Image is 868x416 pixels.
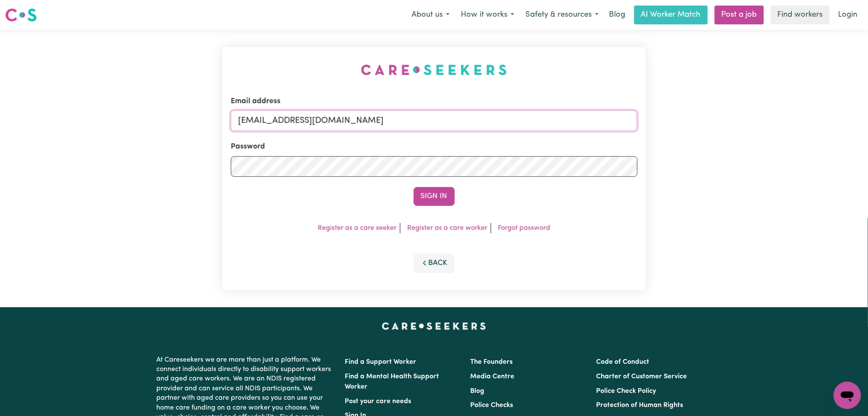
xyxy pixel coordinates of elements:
button: Back [414,254,455,273]
a: Media Centre [471,373,515,380]
a: Protection of Human Rights [596,402,683,409]
a: Code of Conduct [596,359,649,365]
a: Police Checks [471,402,513,409]
a: Login [833,6,863,24]
a: Post your care needs [345,398,412,405]
a: Find workers [771,6,830,24]
input: Email address [231,110,638,131]
button: Safety & resources [520,6,604,24]
a: Police Check Policy [596,388,656,395]
a: Find a Support Worker [345,359,417,365]
a: Careseekers home page [382,323,486,330]
a: AI Worker Match [634,6,708,24]
a: Register as a care worker [407,225,487,232]
button: Sign In [414,187,455,206]
a: The Founders [471,359,513,365]
a: Careseekers logo [5,5,37,25]
a: Blog [471,388,485,395]
a: Charter of Customer Service [596,373,687,380]
label: Email address [231,96,280,107]
button: How it works [455,6,520,24]
a: Forgot password [498,225,550,232]
img: Careseekers logo [5,7,37,23]
button: About us [406,6,455,24]
a: Post a job [715,6,764,24]
a: Find a Mental Health Support Worker [345,373,439,390]
a: Register as a care seeker [318,225,397,232]
iframe: Button to launch messaging window [834,382,861,409]
a: Blog [604,6,631,24]
label: Password [231,141,265,152]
